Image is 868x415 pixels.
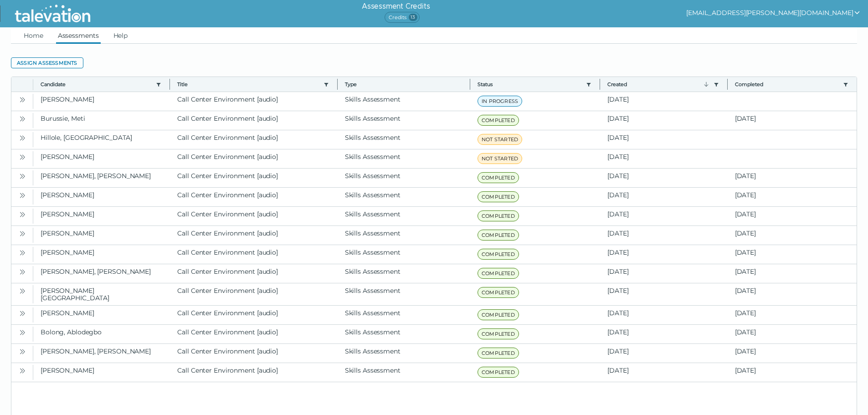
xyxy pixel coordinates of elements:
clr-dg-cell: [DATE] [728,245,857,264]
cds-icon: Open [19,230,26,237]
button: Assign assessments [11,57,83,68]
a: Help [112,27,130,44]
clr-dg-cell: [DATE] [728,363,857,382]
span: COMPLETED [478,367,519,378]
span: 13 [409,14,417,21]
clr-dg-cell: Call Center Environment [audio] [170,325,337,343]
button: completed filter [842,81,849,88]
button: Status [478,81,582,88]
clr-dg-cell: Skills Assessment [338,264,470,283]
button: Open [17,346,28,357]
clr-dg-cell: Skills Assessment [338,283,470,305]
span: IN PROGRESS [478,96,522,107]
clr-dg-cell: [DATE] [728,111,857,130]
clr-dg-cell: Call Center Environment [audio] [170,130,337,149]
button: Open [17,151,28,162]
clr-dg-cell: Skills Assessment [338,188,470,206]
button: Column resize handle [724,74,730,94]
cds-icon: Open [19,310,26,317]
cds-icon: Open [19,115,26,123]
cds-icon: Open [19,268,26,276]
clr-dg-cell: Skills Assessment [338,149,470,168]
clr-dg-cell: [PERSON_NAME] [33,92,170,111]
clr-dg-cell: [DATE] [600,245,727,264]
clr-dg-cell: Skills Assessment [338,306,470,324]
clr-dg-cell: [DATE] [600,325,727,343]
button: Open [17,94,28,105]
clr-dg-cell: Skills Assessment [338,169,470,187]
clr-dg-cell: [PERSON_NAME] [33,245,170,264]
span: COMPLETED [478,230,519,241]
button: Open [17,170,28,181]
clr-dg-cell: Skills Assessment [338,92,470,111]
span: COMPLETED [478,191,519,202]
clr-dg-cell: [DATE] [600,149,727,168]
button: candidate filter [155,81,162,88]
cds-icon: Open [19,329,26,336]
span: COMPLETED [478,309,519,320]
button: Open [17,365,28,376]
clr-dg-cell: [DATE] [728,283,857,305]
button: Title [177,81,319,88]
clr-dg-cell: Hillole, [GEOGRAPHIC_DATA] [33,130,170,149]
span: NOT STARTED [478,153,522,164]
span: NOT STARTED [478,134,522,145]
clr-dg-cell: [DATE] [728,226,857,245]
cds-icon: Open [19,287,26,295]
cds-icon: Open [19,192,26,199]
clr-dg-cell: [DATE] [600,92,727,111]
clr-dg-cell: Call Center Environment [audio] [170,245,337,264]
span: COMPLETED [478,172,519,183]
span: COMPLETED [478,328,519,339]
clr-dg-cell: [PERSON_NAME] [33,149,170,168]
clr-dg-cell: Skills Assessment [338,363,470,382]
button: Open [17,266,28,277]
button: Open [17,209,28,220]
cds-icon: Open [19,96,26,103]
button: title filter [323,81,330,88]
span: COMPLETED [478,348,519,359]
clr-dg-cell: Call Center Environment [audio] [170,188,337,206]
clr-dg-cell: [PERSON_NAME] [33,226,170,245]
clr-dg-cell: Call Center Environment [audio] [170,169,337,187]
clr-dg-cell: Call Center Environment [audio] [170,226,337,245]
h6: Assessment Credits [362,1,430,12]
clr-dg-cell: Call Center Environment [audio] [170,111,337,130]
cds-icon: Open [19,154,26,161]
button: Open [17,190,28,200]
clr-dg-cell: [PERSON_NAME] [33,188,170,206]
clr-dg-cell: [DATE] [600,130,727,149]
button: status filter [585,81,592,88]
button: Created [607,81,709,88]
clr-dg-cell: [DATE] [600,264,727,283]
cds-icon: Open [19,134,26,142]
button: Open [17,132,28,143]
clr-dg-cell: [DATE] [728,169,857,187]
span: COMPLETED [478,115,519,126]
a: Home [22,27,45,44]
clr-dg-cell: [PERSON_NAME] [33,363,170,382]
clr-dg-cell: [PERSON_NAME] [33,306,170,324]
button: Column resize handle [167,74,173,94]
clr-dg-cell: [DATE] [728,264,857,283]
clr-dg-cell: [PERSON_NAME], [PERSON_NAME] [33,264,170,283]
clr-dg-cell: [PERSON_NAME] [33,207,170,225]
span: Credits [385,12,419,23]
button: Open [17,307,28,318]
button: Candidate [41,81,152,88]
clr-dg-cell: [DATE] [728,188,857,206]
button: Column resize handle [467,74,473,94]
clr-dg-cell: Skills Assessment [338,226,470,245]
clr-dg-cell: [DATE] [728,207,857,225]
clr-dg-cell: Bolong, Ablodegbo [33,325,170,343]
button: Open [17,327,28,338]
button: show user actions [686,7,861,18]
clr-dg-cell: [DATE] [728,344,857,363]
clr-dg-cell: Call Center Environment [audio] [170,306,337,324]
span: COMPLETED [478,268,519,279]
clr-dg-cell: [DATE] [600,188,727,206]
clr-dg-cell: Skills Assessment [338,130,470,149]
clr-dg-cell: Skills Assessment [338,111,470,130]
button: Open [17,228,28,239]
cds-icon: Open [19,249,26,256]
